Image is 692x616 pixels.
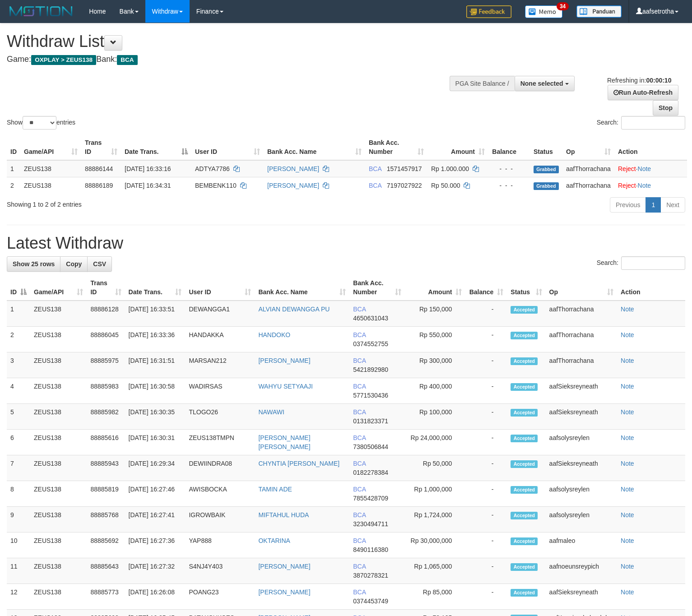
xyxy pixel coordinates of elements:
[621,383,634,390] a: Note
[653,100,678,116] a: Stop
[353,408,366,416] span: BCA
[23,116,56,130] select: Showentries
[546,327,617,352] td: aafThorrachana
[185,481,255,507] td: AWISBOCKA
[511,589,538,597] span: Accepted
[546,275,617,301] th: Op: activate to sort column ascending
[617,275,685,301] th: Action
[546,507,617,533] td: aafsolysreylen
[353,537,366,544] span: BCA
[405,430,466,455] td: Rp 24,000,000
[488,134,530,160] th: Balance
[125,182,171,189] span: [DATE] 16:34:31
[353,460,366,467] span: BCA
[125,275,186,301] th: Date Trans.: activate to sort column ascending
[353,597,388,605] span: Copy 0374453749 to clipboard
[431,165,469,172] span: Rp 1.000.000
[546,430,617,455] td: aafsolysreylen
[87,507,125,533] td: 88885768
[562,160,614,177] td: aafThorrachana
[7,352,30,378] td: 3
[20,134,81,160] th: Game/API: activate to sort column ascending
[405,455,466,481] td: Rp 50,000
[258,486,292,493] a: TAMIN ADE
[258,588,310,596] a: [PERSON_NAME]
[87,327,125,352] td: 88886045
[638,182,651,189] a: Note
[20,160,81,177] td: ZEUS138
[7,327,30,352] td: 2
[621,588,634,596] a: Note
[353,417,388,425] span: Copy 0131823371 to clipboard
[125,558,186,584] td: [DATE] 16:27:32
[125,327,186,352] td: [DATE] 16:33:36
[87,455,125,481] td: 88885943
[608,85,678,100] a: Run Auto-Refresh
[576,5,622,18] img: panduan.png
[353,546,388,553] span: Copy 8490116380 to clipboard
[7,196,282,209] div: Showing 1 to 2 of 2 entries
[534,166,559,173] span: Grabbed
[353,331,366,338] span: BCA
[125,165,171,172] span: [DATE] 16:33:16
[621,563,634,570] a: Note
[30,584,87,610] td: ZEUS138
[507,275,545,301] th: Status: activate to sort column ascending
[30,558,87,584] td: ZEUS138
[30,455,87,481] td: ZEUS138
[546,301,617,327] td: aafThorrachana
[405,558,466,584] td: Rp 1,065,000
[258,357,310,364] a: [PERSON_NAME]
[405,533,466,558] td: Rp 30,000,000
[7,177,20,194] td: 2
[87,352,125,378] td: 88885975
[511,460,538,468] span: Accepted
[7,455,30,481] td: 7
[81,134,121,160] th: Trans ID: activate to sort column ascending
[7,481,30,507] td: 8
[31,55,96,65] span: OXPLAY > ZEUS138
[465,558,507,584] td: -
[125,533,186,558] td: [DATE] 16:27:36
[60,256,88,272] a: Copy
[353,366,388,373] span: Copy 5421892980 to clipboard
[7,32,452,51] h1: Withdraw List
[511,486,538,494] span: Accepted
[85,182,113,189] span: 88886189
[646,77,671,84] strong: 00:00:10
[511,537,538,545] span: Accepted
[66,260,82,268] span: Copy
[353,357,366,364] span: BCA
[258,434,310,450] a: [PERSON_NAME] [PERSON_NAME]
[185,430,255,455] td: ZEUS138TMPN
[465,404,507,430] td: -
[638,165,651,172] a: Note
[546,352,617,378] td: aafThorrachana
[465,584,507,610] td: -
[405,404,466,430] td: Rp 100,000
[7,134,20,160] th: ID
[353,340,388,347] span: Copy 0374552755 to clipboard
[353,588,366,596] span: BCA
[87,558,125,584] td: 88885643
[465,275,507,301] th: Balance: activate to sort column ascending
[30,275,87,301] th: Game/API: activate to sort column ascending
[546,481,617,507] td: aafsolysreylen
[85,165,113,172] span: 88886144
[621,408,634,416] a: Note
[511,563,538,571] span: Accepted
[405,584,466,610] td: Rp 85,000
[185,301,255,327] td: DEWANGGA1
[353,469,388,476] span: Copy 0182278384 to clipboard
[607,77,671,84] span: Refreshing in:
[93,260,106,268] span: CSV
[185,275,255,301] th: User ID: activate to sort column ascending
[557,2,569,10] span: 34
[185,584,255,610] td: POANG23
[87,481,125,507] td: 88885819
[511,409,538,417] span: Accepted
[353,572,388,579] span: Copy 3870278321 to clipboard
[185,507,255,533] td: IGROWBAIK
[7,507,30,533] td: 9
[465,533,507,558] td: -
